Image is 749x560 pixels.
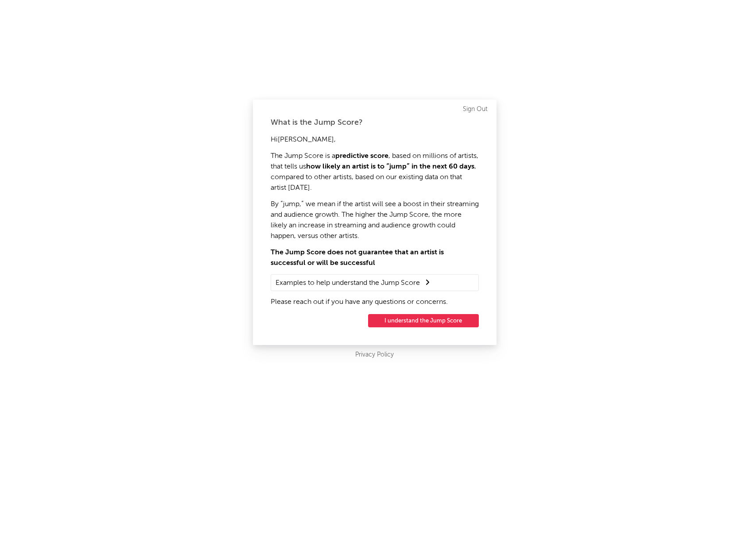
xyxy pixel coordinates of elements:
[271,249,444,267] strong: The Jump Score does not guarantee that an artist is successful or will be successful
[276,277,474,288] summary: Examples to help understand the Jump Score
[463,104,488,115] a: Sign Out
[271,151,479,193] p: The Jump Score is a , based on millions of artists, that tells us , compared to other artists, ba...
[271,297,479,307] p: Please reach out if you have any questions or concerns.
[355,349,394,361] a: Privacy Policy
[271,117,479,128] div: What is the Jump Score?
[271,134,479,145] p: Hi [PERSON_NAME] ,
[306,163,474,170] strong: how likely an artist is to “jump” in the next 60 days
[335,153,388,160] strong: predictive score
[271,199,479,242] p: By “jump,” we mean if the artist will see a boost in their streaming and audience growth. The hig...
[368,314,479,327] button: I understand the Jump Score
